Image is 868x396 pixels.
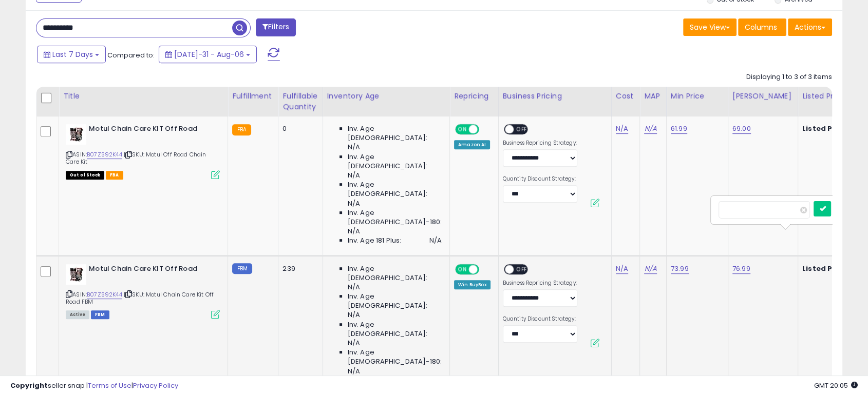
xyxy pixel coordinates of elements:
[788,18,832,36] button: Actions
[683,18,737,36] button: Save View
[89,264,214,276] b: Motul Chain Care KIT Off Road
[454,280,490,289] div: Win BuyBox
[37,46,106,63] button: Last 7 Days
[732,124,751,134] a: 69.00
[282,264,314,273] div: 239
[282,124,314,133] div: 0
[429,236,442,245] span: N/A
[174,49,244,60] span: [DATE]-31 - Aug-06
[66,290,214,306] span: | SKU: Motul Chain Care Kit Off Road FBM
[348,348,442,366] span: Inv. Age [DEMOGRAPHIC_DATA]-180:
[63,91,223,102] div: Title
[89,124,214,136] b: Motul Chain Care KIT Off Road
[348,143,360,152] span: N/A
[503,91,607,102] div: Business Pricing
[732,91,794,102] div: [PERSON_NAME]
[66,310,89,319] span: All listings currently available for purchase on Amazon
[671,91,724,102] div: Min Price
[348,152,442,171] span: Inv. Age [DEMOGRAPHIC_DATA]:
[814,381,858,390] span: 2025-08-14 20:05 GMT
[159,46,257,63] button: [DATE]-31 - Aug-06
[348,339,360,348] span: N/A
[348,292,442,310] span: Inv. Age [DEMOGRAPHIC_DATA]:
[66,264,86,285] img: 41-NY71GybL._SL40_.jpg
[456,265,469,273] span: ON
[232,91,274,102] div: Fulfillment
[66,171,104,180] span: All listings that are currently out of stock and unavailable for purchase on Amazon
[256,18,296,36] button: Filters
[478,125,494,134] span: OFF
[802,124,849,133] b: Listed Price:
[348,227,360,236] span: N/A
[454,91,494,102] div: Repricing
[644,124,656,134] a: N/A
[66,150,206,166] span: | SKU: Motul Off Road Chain Care Kit
[232,263,252,274] small: FBM
[503,280,577,287] label: Business Repricing Strategy:
[10,381,178,391] div: seller snap | |
[348,320,442,339] span: Inv. Age [DEMOGRAPHIC_DATA]:
[348,180,442,199] span: Inv. Age [DEMOGRAPHIC_DATA]:
[348,171,360,180] span: N/A
[88,381,131,390] a: Terms of Use
[348,199,360,208] span: N/A
[644,91,662,102] div: MAP
[348,236,402,245] span: Inv. Age 181 Plus:
[746,72,832,82] div: Displaying 1 to 3 of 3 items
[732,264,750,274] a: 76.99
[503,140,577,147] label: Business Repricing Strategy:
[232,124,251,135] small: FBA
[514,125,530,134] span: OFF
[348,124,442,143] span: Inv. Age [DEMOGRAPHIC_DATA]:
[87,290,122,299] a: B07ZS92K44
[327,91,445,102] div: Inventory Age
[348,310,360,320] span: N/A
[745,22,777,32] span: Columns
[738,18,786,36] button: Columns
[671,124,687,134] a: 61.99
[671,264,689,274] a: 73.99
[133,381,178,390] a: Privacy Policy
[454,140,490,149] div: Amazon AI
[503,315,577,323] label: Quantity Discount Strategy:
[348,264,442,283] span: Inv. Age [DEMOGRAPHIC_DATA]:
[503,175,577,183] label: Quantity Discount Strategy:
[52,49,93,60] span: Last 7 Days
[107,50,155,60] span: Compared to:
[616,91,636,102] div: Cost
[10,381,48,390] strong: Copyright
[87,150,122,159] a: B07ZS92K44
[478,265,494,273] span: OFF
[616,264,628,274] a: N/A
[802,264,849,273] b: Listed Price:
[66,124,86,145] img: 41-NY71GybL._SL40_.jpg
[282,91,318,112] div: Fulfillable Quantity
[66,124,220,178] div: ASIN:
[456,125,469,134] span: ON
[348,283,360,292] span: N/A
[91,310,109,319] span: FBM
[644,264,656,274] a: N/A
[348,208,442,227] span: Inv. Age [DEMOGRAPHIC_DATA]-180:
[106,171,123,180] span: FBA
[616,124,628,134] a: N/A
[514,265,530,273] span: OFF
[66,264,220,318] div: ASIN:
